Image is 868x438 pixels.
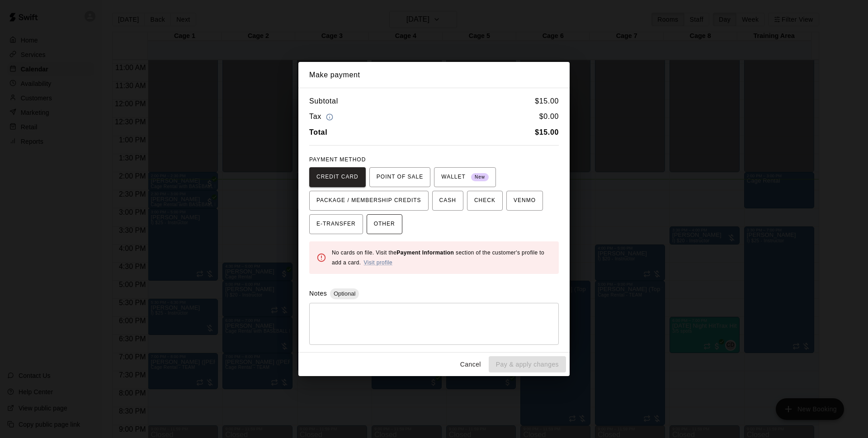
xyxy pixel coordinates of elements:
button: PACKAGE / MEMBERSHIP CREDITS [309,191,429,211]
button: CASH [432,191,463,211]
span: PAYMENT METHOD [309,156,366,163]
span: OTHER [374,217,395,231]
button: CREDIT CARD [309,167,366,187]
span: WALLET [441,170,489,184]
span: VENMO [514,193,536,208]
h6: $ 0.00 [539,111,559,123]
a: Visit profile [363,259,392,266]
span: Optional [330,290,359,297]
span: PACKAGE / MEMBERSHIP CREDITS [316,193,421,208]
span: New [471,171,489,184]
button: OTHER [367,214,402,234]
span: POINT OF SALE [377,170,423,184]
h6: $ 15.00 [535,95,559,107]
span: E-TRANSFER [316,217,356,231]
span: CASH [439,193,456,208]
b: $ 15.00 [535,128,559,136]
h6: Tax [309,111,335,123]
h2: Make payment [298,62,570,88]
span: CHECK [474,193,495,208]
b: Payment Information [396,250,454,256]
span: CREDIT CARD [316,170,359,184]
button: POINT OF SALE [369,167,430,187]
button: E-TRANSFER [309,214,363,234]
b: Total [309,128,327,136]
span: No cards on file. Visit the section of the customer's profile to add a card. [332,250,544,266]
h6: Subtotal [309,95,338,107]
label: Notes [309,290,327,297]
button: VENMO [506,191,543,211]
button: CHECK [467,191,503,211]
button: Cancel [456,356,485,373]
button: WALLET New [434,167,496,187]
